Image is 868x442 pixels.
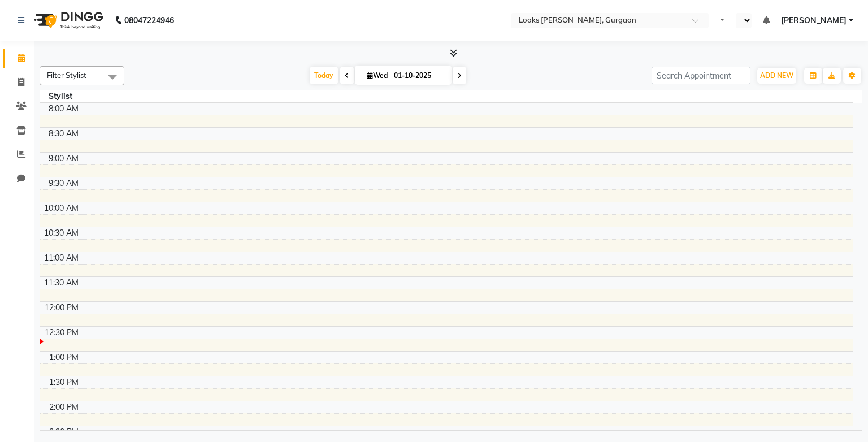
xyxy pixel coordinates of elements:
[42,202,81,214] div: 10:00 AM
[46,177,81,189] div: 9:30 AM
[757,68,796,84] button: ADD NEW
[46,128,81,140] div: 8:30 AM
[310,67,338,84] span: Today
[47,352,81,363] div: 1:00 PM
[760,71,793,80] span: ADD NEW
[42,252,81,264] div: 11:00 AM
[47,71,86,80] span: Filter Stylist
[46,103,81,115] div: 8:00 AM
[29,5,106,36] img: logo
[652,67,750,84] input: Search Appointment
[42,277,81,289] div: 11:30 AM
[390,67,447,84] input: 2025-10-01
[42,227,81,239] div: 10:30 AM
[124,5,174,36] b: 08047224946
[781,15,847,27] span: [PERSON_NAME]
[47,376,81,388] div: 1:30 PM
[47,401,81,413] div: 2:00 PM
[40,90,81,102] div: Stylist
[42,327,81,339] div: 12:30 PM
[47,426,81,438] div: 2:30 PM
[42,302,81,314] div: 12:00 PM
[46,153,81,164] div: 9:00 AM
[364,71,390,80] span: Wed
